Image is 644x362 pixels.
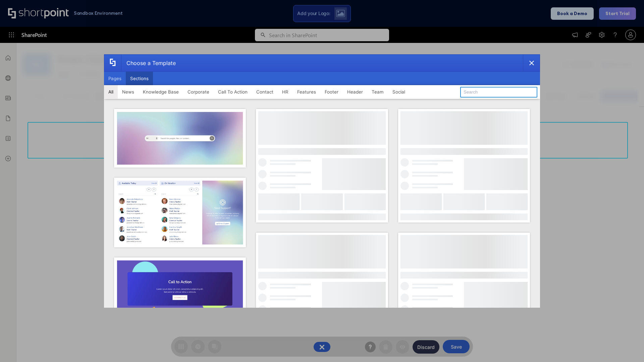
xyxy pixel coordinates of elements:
button: Header [343,85,367,99]
button: Social [388,85,410,99]
iframe: Chat Widget [610,330,644,362]
button: Sections [126,72,153,85]
button: Features [293,85,320,99]
input: Search [460,87,537,98]
div: template selector [104,54,540,308]
button: Team [367,85,388,99]
button: HR [278,85,293,99]
button: All [104,85,118,99]
button: Contact [252,85,278,99]
button: Pages [104,72,126,85]
button: Call To Action [214,85,252,99]
button: Corporate [183,85,214,99]
button: News [118,85,139,99]
button: Footer [320,85,343,99]
button: Knowledge Base [139,85,183,99]
div: Choose a Template [121,55,176,71]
